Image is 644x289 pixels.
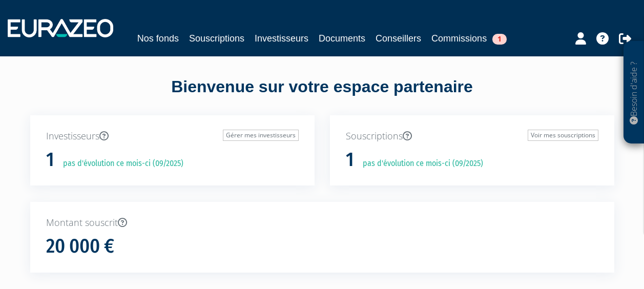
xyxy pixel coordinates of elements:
[23,75,622,115] div: Bienvenue sur votre espace partenaire
[137,31,179,46] a: Nos fonds
[492,34,507,45] span: 1
[46,216,598,230] p: Montant souscrit
[8,19,113,37] img: 1732889491-logotype_eurazeo_blanc_rvb.png
[528,130,598,141] a: Voir mes souscriptions
[46,236,114,257] h1: 20 000 €
[319,31,365,46] a: Documents
[628,47,640,139] p: Besoin d'aide ?
[356,158,483,170] p: pas d'évolution ce mois-ci (09/2025)
[46,149,54,171] h1: 1
[346,130,598,143] p: Souscriptions
[255,31,308,46] a: Investisseurs
[346,149,354,171] h1: 1
[376,31,421,46] a: Conseillers
[56,158,183,170] p: pas d'évolution ce mois-ci (09/2025)
[189,31,244,46] a: Souscriptions
[223,130,299,141] a: Gérer mes investisseurs
[431,31,507,46] a: Commissions1
[46,130,299,143] p: Investisseurs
